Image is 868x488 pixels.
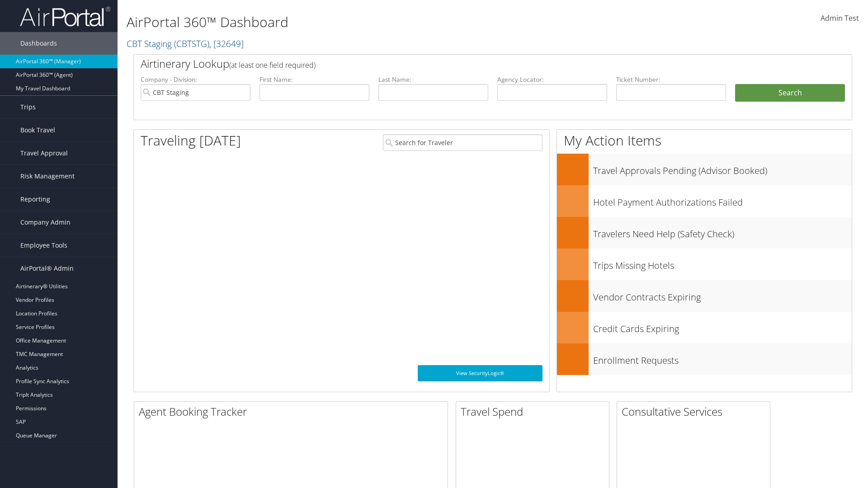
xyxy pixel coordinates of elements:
[20,32,57,55] span: Dashboards
[139,404,448,419] h2: Agent Booking Tracker
[593,160,852,177] h3: Travel Approvals Pending (Advisor Booked)
[557,343,852,375] a: Enrollment Requests
[557,249,852,280] a: Trips Missing Hotels
[20,234,67,257] span: Employee Tools
[557,217,852,249] a: Travelers Need Help (Safety Check)
[209,38,244,50] span: , [ 32649 ]
[461,404,609,419] h2: Travel Spend
[20,257,74,280] span: AirPortal® Admin
[378,75,488,84] label: Last Name:
[557,131,852,150] h1: My Action Items
[557,312,852,343] a: Credit Cards Expiring
[141,75,250,84] label: Company - Division:
[383,134,542,151] input: Search for Traveler
[821,5,859,33] a: Admin Test
[20,188,50,211] span: Reporting
[593,350,852,367] h3: Enrollment Requests
[20,211,71,234] span: Company Admin
[418,365,542,381] a: View SecurityLogic®
[557,280,852,312] a: Vendor Contracts Expiring
[20,119,55,141] span: Book Travel
[593,255,852,272] h3: Trips Missing Hotels
[735,84,845,102] button: Search
[20,165,75,188] span: Risk Management
[141,131,241,150] h1: Traveling [DATE]
[593,318,852,335] h3: Credit Cards Expiring
[593,286,852,304] h3: Vendor Contracts Expiring
[174,38,209,50] span: ( CBTSTG )
[557,185,852,217] a: Hotel Payment Authorizations Failed
[557,154,852,185] a: Travel Approvals Pending (Advisor Booked)
[20,96,36,118] span: Trips
[497,75,607,84] label: Agency Locator:
[127,13,615,32] h1: AirPortal 360™ Dashboard
[127,38,244,50] a: CBT Staging
[259,75,369,84] label: First Name:
[616,75,726,84] label: Ticket Number:
[593,192,852,209] h3: Hotel Payment Authorizations Failed
[229,60,316,70] span: (at least one field required)
[593,223,852,240] h3: Travelers Need Help (Safety Check)
[20,6,110,27] img: airportal-logo.png
[141,56,785,71] h2: Airtinerary Lookup
[821,13,859,23] span: Admin Test
[622,404,770,419] h2: Consultative Services
[20,142,68,164] span: Travel Approval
